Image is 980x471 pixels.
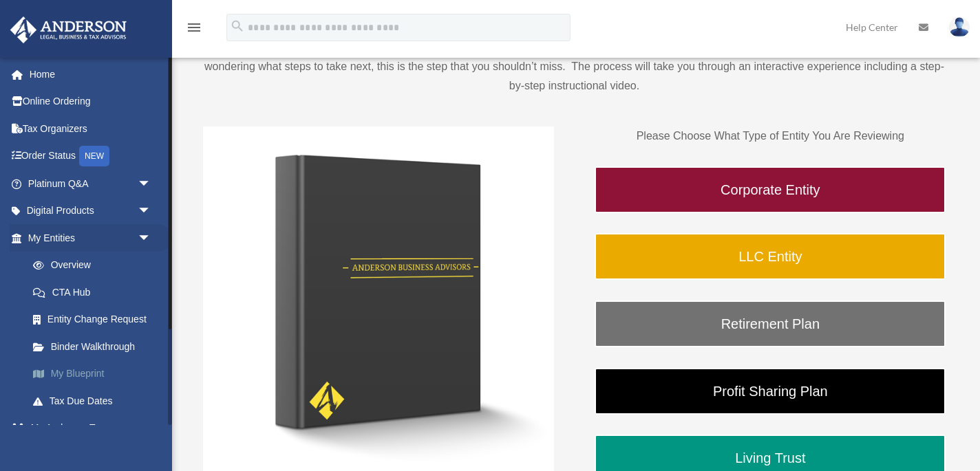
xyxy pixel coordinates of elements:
[19,252,172,279] a: Overview
[138,224,165,252] span: arrow_drop_down
[10,142,172,171] a: Order StatusNEW
[10,224,172,252] a: My Entitiesarrow_drop_down
[595,300,946,347] a: Retirement Plan
[595,368,946,415] a: Profit Sharing Plan
[138,415,165,443] span: arrow_drop_down
[10,197,172,225] a: Digital Productsarrow_drop_down
[10,61,172,88] a: Home
[595,166,946,213] a: Corporate Entity
[19,387,172,415] a: Tax Due Dates
[595,127,946,146] p: Please Choose What Type of Entity You Are Reviewing
[19,306,172,333] a: Entity Change Request
[186,19,202,36] i: menu
[6,17,131,43] img: Anderson Advisors Platinum Portal
[595,233,946,280] a: LLC Entity
[10,115,172,142] a: Tax Organizers
[19,278,172,306] a: CTA Hub
[230,19,245,34] i: search
[186,24,202,36] a: menu
[10,88,172,116] a: Online Ordering
[138,170,165,198] span: arrow_drop_down
[10,170,172,197] a: Platinum Q&Aarrow_drop_down
[138,197,165,226] span: arrow_drop_down
[203,38,946,96] p: Congratulations on creating your new entity. Please follow the link below to gain exclusive acces...
[949,17,970,37] img: User Pic
[79,146,109,166] div: NEW
[19,360,172,388] a: My Blueprint
[10,415,172,442] a: My Anderson Teamarrow_drop_down
[19,333,165,360] a: Binder Walkthrough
